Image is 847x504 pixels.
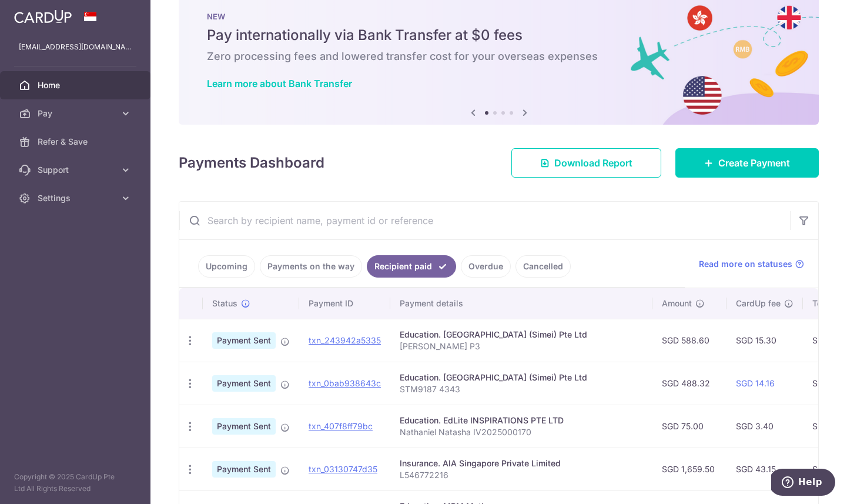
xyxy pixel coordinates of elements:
a: txn_03130747d35 [309,464,377,474]
div: Education. [GEOGRAPHIC_DATA] (Simei) Pte Ltd [400,329,643,341]
a: Cancelled [515,255,571,278]
a: Read more on statuses [699,258,804,270]
h4: Payments Dashboard [179,152,324,173]
a: Overdue [461,255,511,278]
a: Payments on the way [260,255,362,278]
p: Nathaniel Natasha IV2025000170 [400,426,643,438]
div: Insurance. AIA Singapore Private Limited [400,458,643,469]
h6: Zero processing fees and lowered transfer cost for your overseas expenses [207,49,791,64]
input: Search by recipient name, payment id or reference [179,202,790,239]
span: Pay [38,108,115,119]
td: SGD 75.00 [652,405,727,448]
a: txn_407f8ff79bc [309,421,373,431]
a: Create Payment [675,148,819,178]
span: Status [212,298,237,309]
a: Recipient paid [367,255,456,278]
th: Payment details [390,288,652,319]
span: Support [38,164,115,176]
span: Payment Sent [212,332,276,349]
td: SGD 43.15 [727,448,803,490]
td: SGD 15.30 [727,319,803,362]
a: txn_0bab938643c [309,378,381,388]
span: CardUp fee [736,298,781,309]
div: Education. EdLite INSPIRATIONS PTE LTD [400,415,643,426]
iframe: Opens a widget where you can find more information [771,469,835,498]
span: Create Payment [718,156,790,170]
td: SGD 488.32 [652,362,727,405]
th: Payment ID [299,288,390,319]
td: SGD 3.40 [727,405,803,448]
p: [EMAIL_ADDRESS][DOMAIN_NAME] [19,41,132,53]
p: L546772216 [400,469,643,481]
span: Payment Sent [212,375,276,392]
a: Upcoming [198,255,255,278]
a: SGD 14.16 [736,378,775,388]
span: Download Report [554,156,632,170]
span: Settings [38,192,115,204]
p: [PERSON_NAME] P3 [400,341,643,352]
span: Amount [662,298,692,309]
h5: Pay internationally via Bank Transfer at $0 fees [207,26,791,45]
div: Education. [GEOGRAPHIC_DATA] (Simei) Pte Ltd [400,372,643,383]
span: Payment Sent [212,461,276,478]
td: SGD 588.60 [652,319,727,362]
td: SGD 1,659.50 [652,448,727,490]
span: Read more on statuses [699,258,792,270]
p: STM9187 4343 [400,383,643,395]
a: Learn more about Bank Transfer [207,78,352,89]
span: Refer & Save [38,136,115,148]
p: NEW [207,12,791,21]
a: txn_243942a5335 [309,335,381,345]
img: CardUp [14,9,72,24]
span: Payment Sent [212,418,276,435]
span: Home [38,79,115,91]
a: Download Report [511,148,661,178]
